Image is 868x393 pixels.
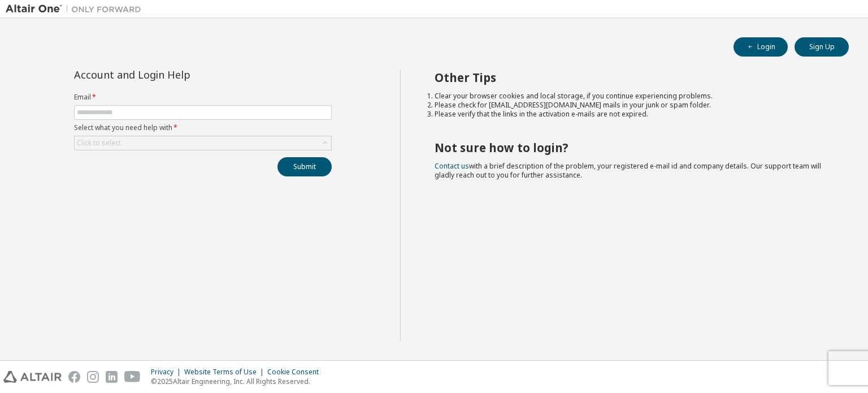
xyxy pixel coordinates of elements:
[795,37,849,57] button: Sign Up
[74,123,332,132] label: Select what you need help with
[106,371,118,383] img: linkedin.svg
[435,101,829,110] li: Please check for [EMAIL_ADDRESS][DOMAIN_NAME] mails in your junk or spam folder.
[435,161,821,180] span: with a brief description of the problem, your registered e-mail id and company details. Our suppo...
[184,368,267,377] div: Website Terms of Use
[435,110,829,119] li: Please verify that the links in the activation e-mails are not expired.
[3,371,62,383] img: altair_logo.svg
[435,140,829,155] h2: Not sure how to login?
[75,136,331,150] div: Click to select
[435,92,829,101] li: Clear your browser cookies and local storage, if you continue experiencing problems.
[6,3,147,15] img: Altair One
[277,157,332,176] button: Submit
[87,371,99,383] img: instagram.svg
[734,37,788,57] button: Login
[74,70,280,79] div: Account and Login Help
[151,368,184,377] div: Privacy
[124,371,141,383] img: youtube.svg
[68,371,80,383] img: facebook.svg
[151,377,325,386] p: © 2025 Altair Engineering, Inc. All Rights Reserved.
[74,93,332,102] label: Email
[435,161,469,171] a: Contact us
[267,368,325,377] div: Cookie Consent
[435,70,829,85] h2: Other Tips
[77,139,121,148] div: Click to select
